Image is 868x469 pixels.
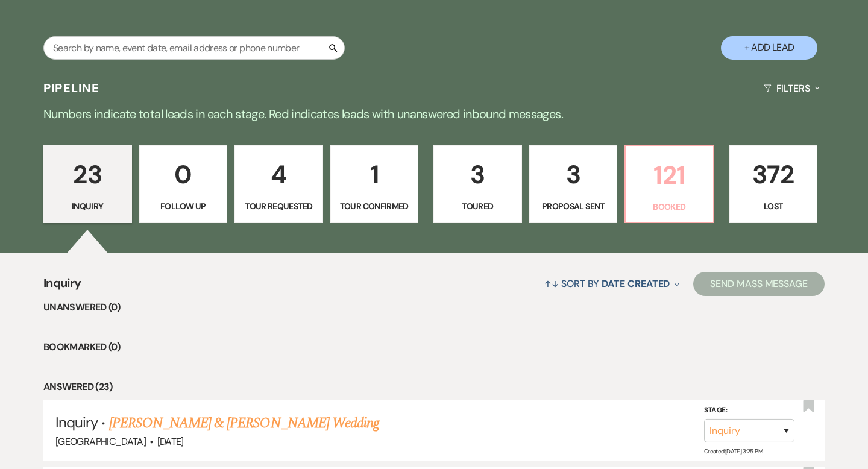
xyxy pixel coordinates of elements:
[529,145,618,224] a: 3Proposal Sent
[55,413,98,432] span: Inquiry
[704,404,794,417] label: Stage:
[433,145,522,224] a: 3Toured
[704,447,763,455] span: Created: [DATE] 3:25 PM
[737,154,810,195] p: 372
[43,379,825,395] li: Answered (23)
[537,154,610,195] p: 3
[441,154,514,195] p: 3
[147,154,220,195] p: 0
[624,145,714,224] a: 121Booked
[43,145,132,224] a: 23Inquiry
[721,36,817,60] button: + Add Lead
[43,80,100,96] h3: Pipeline
[55,435,146,448] span: [GEOGRAPHIC_DATA]
[338,154,411,195] p: 1
[43,300,825,315] li: Unanswered (0)
[43,36,345,60] input: Search by name, event date, email address or phone number
[157,435,184,448] span: [DATE]
[234,145,323,224] a: 4Tour Requested
[602,277,670,290] span: Date Created
[633,200,706,213] p: Booked
[338,200,411,213] p: Tour Confirmed
[441,200,514,213] p: Toured
[43,274,81,300] span: Inquiry
[539,268,684,300] button: Sort By Date Created
[242,154,315,195] p: 4
[109,412,379,434] a: [PERSON_NAME] & [PERSON_NAME] Wedding
[729,145,818,224] a: 372Lost
[147,200,220,213] p: Follow Up
[242,200,315,213] p: Tour Requested
[43,339,825,355] li: Bookmarked (0)
[51,200,124,213] p: Inquiry
[139,145,228,224] a: 0Follow Up
[51,154,124,195] p: 23
[693,272,825,296] button: Send Mass Message
[330,145,419,224] a: 1Tour Confirmed
[537,200,610,213] p: Proposal Sent
[633,155,706,195] p: 121
[544,277,559,290] span: ↑↓
[759,72,825,104] button: Filters
[737,200,810,213] p: Lost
